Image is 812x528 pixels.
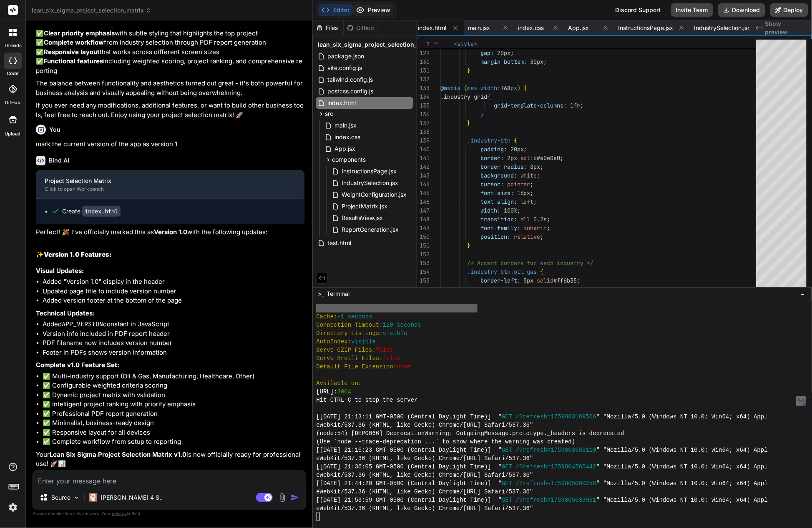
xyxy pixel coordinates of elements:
[43,437,304,447] li: ✅ Complete workflow from setup to reporting
[101,493,163,502] p: [PERSON_NAME] 4 S..
[537,172,540,179] span: ;
[480,277,520,284] span: border-left:
[43,390,304,400] li: ✅ Dynamic project matrix with validation
[487,93,490,100] span: {
[383,321,421,329] span: 120 seconds
[417,145,430,154] div: 140
[43,409,304,419] li: ✅ Professional PDF report generation
[510,84,517,92] span: px
[327,238,352,248] span: test.html
[507,154,517,162] span: 2px
[467,285,470,293] span: }
[530,163,540,170] span: 8px
[327,86,374,96] span: postcss.config.js
[344,24,378,32] div: Github
[516,496,596,504] span: /?refresh=1759805639961
[36,101,304,120] p: If you ever need any modifications, additional features, or want to build other business tools, f...
[530,58,544,65] span: 30px
[327,51,365,61] span: package.json
[316,504,533,513] span: eWebKit/537.36 (KHTML, like Gecko) Chrome/[URL] Safari/537.36"
[534,215,547,223] span: 0.2s
[524,277,534,284] span: 5px
[316,421,533,429] span: eWebKit/537.36 (KHTML, like Gecko) Chrome/[URL] Safari/537.36"
[334,304,348,313] span: true
[571,102,581,109] span: 1fr
[417,110,430,119] div: 136
[467,119,470,127] span: }
[518,24,544,32] span: index.css
[444,84,460,92] span: media
[4,42,22,49] label: threads
[51,493,70,502] p: Source
[440,93,487,100] span: .industry-grid
[43,418,304,428] li: ✅ Minimalist, business-ready design
[318,40,435,49] span: lean_six_sigma_project_selection_matrix
[497,49,510,57] span: 20px
[618,24,673,32] span: InstructionsPage.jsx
[417,154,430,163] div: 141
[316,438,575,446] span: (Use `node --trace-deprecation ...` to show where the warning was created)
[417,276,430,285] div: 155
[417,136,430,145] div: 139
[417,268,430,276] div: 154
[43,329,304,339] li: Version info included in PDF report header
[417,224,430,233] div: 149
[62,207,121,215] div: Create
[36,250,304,260] h2: ✨
[502,413,512,421] span: GET
[62,320,103,328] code: APP_VERSION
[514,233,540,240] span: relative
[327,75,374,85] span: tailwind.config.js
[417,206,430,215] div: 147
[417,215,430,224] div: 148
[45,177,282,185] div: Project Selection Matrix
[44,38,104,46] strong: Complete workflow
[502,446,512,454] span: GET
[327,98,357,108] span: index.html
[467,84,500,92] span: max-width:
[596,479,768,488] span: " "Mozilla/5.0 (Windows NT 10.0; Win64; x64) Appl
[316,463,502,471] span: [[DATE] 21:36:05 GMT-0500 (Central Daylight Time)] "
[540,233,544,240] span: ;
[504,207,517,214] span: 100%
[510,49,514,57] span: ;
[530,180,534,188] span: ;
[520,172,537,179] span: white
[36,79,304,98] p: The balance between functionality and aesthetics turned out great - it's both powerful for busine...
[154,228,187,236] strong: Version 1.0
[417,58,430,66] div: 130
[45,186,282,193] div: Click to open Workbench
[454,40,457,48] span: <
[510,145,524,153] span: 20px
[480,224,520,232] span: font-family:
[112,511,127,516] span: privacy
[5,99,20,106] label: GitHub
[383,354,400,363] span: false
[341,190,407,200] span: WeightConfiguration.jsx
[417,128,430,136] div: 138
[43,320,304,329] li: Added constant in JavaScript
[383,329,407,338] span: visible
[43,381,304,390] li: ✅ Configurable weighted criteria scoring
[537,277,554,284] span: solid
[502,463,512,471] span: GET
[417,49,430,58] div: 129
[524,145,527,153] span: ;
[332,155,366,164] span: components
[351,338,376,346] span: visible
[480,154,504,162] span: border:
[554,277,577,284] span: #ff6b35
[520,198,534,205] span: left
[316,446,502,454] span: [[DATE] 21:16:23 GMT-0500 (Central Daylight Time)] "
[316,346,376,354] span: Serve GZIP Files:
[440,84,444,92] span: @
[474,40,477,48] span: >
[316,454,533,463] span: eWebKit/537.36 (KHTML, like Gecko) Chrome/[URL] Safari/537.36"
[341,225,400,235] span: ReportGeneration.jsx
[316,321,382,329] span: Connection Timeout:
[540,268,544,275] span: {
[417,171,430,180] div: 143
[507,180,530,188] span: pointer
[577,277,581,284] span: ;
[467,268,537,275] span: .industry-btn.oil-gas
